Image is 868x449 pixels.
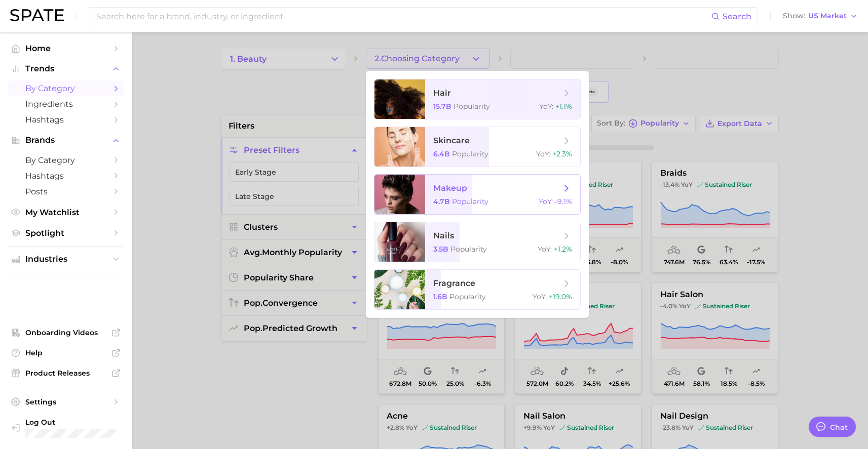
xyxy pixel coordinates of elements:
[25,44,106,53] span: Home
[552,149,572,158] span: +2.3%
[433,183,467,193] span: makeup
[8,152,124,168] a: by Category
[555,197,572,206] span: -9.1%
[366,71,589,318] ul: 2.Choosing Category
[8,133,124,148] button: Brands
[25,187,106,196] span: Posts
[433,278,475,288] span: fragrance
[25,155,106,165] span: by Category
[25,348,106,357] span: Help
[723,12,751,21] span: Search
[25,328,106,337] span: Onboarding Videos
[783,13,805,19] span: Show
[433,197,450,206] span: 4.7b
[10,9,64,21] img: SPATE
[8,415,124,441] a: Log out. Currently logged in with e-mail rachel.bronstein@loreal.com.
[554,244,572,254] span: +1.2%
[454,102,490,111] span: Popularity
[25,255,106,264] span: Industries
[8,184,124,199] a: Posts
[8,365,124,381] a: Product Releases
[25,369,106,378] span: Product Releases
[450,244,487,254] span: Popularity
[433,88,451,98] span: hair
[8,80,124,96] a: by Category
[8,40,124,56] a: Home
[536,149,550,158] span: YoY :
[25,115,106,125] span: Hashtags
[8,394,124,410] a: Settings
[25,397,106,406] span: Settings
[433,292,447,301] span: 1.6b
[433,149,450,158] span: 6.4b
[25,84,106,93] span: by Category
[25,99,106,109] span: Ingredients
[8,252,124,267] button: Industries
[549,292,572,301] span: +19.0%
[452,149,488,158] span: Popularity
[8,112,124,128] a: Hashtags
[555,102,572,111] span: +1.1%
[433,231,454,240] span: nails
[808,13,847,19] span: US Market
[8,96,124,112] a: Ingredients
[25,228,106,238] span: Spotlight
[25,208,106,217] span: My Watchlist
[8,61,124,76] button: Trends
[8,205,124,220] a: My Watchlist
[533,292,547,301] span: YoY :
[8,225,124,241] a: Spotlight
[780,10,860,23] button: ShowUS Market
[25,418,127,427] span: Log Out
[433,102,451,111] span: 15.7b
[25,171,106,181] span: Hashtags
[25,136,106,145] span: Brands
[538,244,552,254] span: YoY :
[8,168,124,184] a: Hashtags
[433,136,470,145] span: skincare
[95,8,711,25] input: Search here for a brand, industry, or ingredient
[25,64,106,73] span: Trends
[539,197,553,206] span: YoY :
[8,345,124,360] a: Help
[539,102,553,111] span: YoY :
[452,197,488,206] span: Popularity
[8,325,124,340] a: Onboarding Videos
[433,244,448,254] span: 3.5b
[449,292,486,301] span: Popularity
